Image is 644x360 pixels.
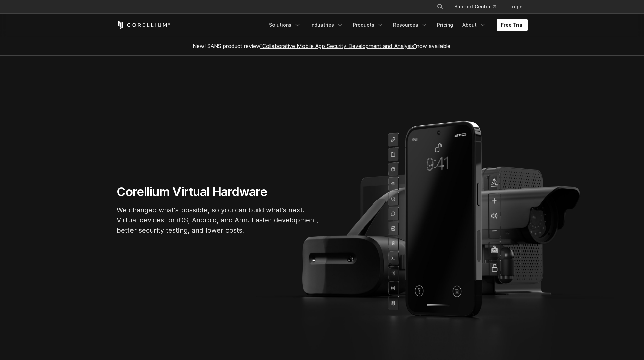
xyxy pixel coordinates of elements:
a: Support Center [449,1,501,13]
a: Corellium Home [117,21,170,29]
a: Industries [306,19,348,31]
a: Products [349,19,388,31]
a: Login [504,1,528,13]
a: Resources [389,19,432,31]
a: Free Trial [497,19,528,31]
button: Search [434,1,446,13]
span: New! SANS product review now available. [193,43,452,49]
h1: Corellium Virtual Hardware [117,184,319,199]
div: Navigation Menu [429,1,528,13]
a: Solutions [265,19,305,31]
a: About [458,19,490,31]
p: We changed what's possible, so you can build what's next. Virtual devices for iOS, Android, and A... [117,205,319,235]
div: Navigation Menu [265,19,528,31]
a: Pricing [433,19,457,31]
a: "Collaborative Mobile App Security Development and Analysis" [260,43,416,49]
